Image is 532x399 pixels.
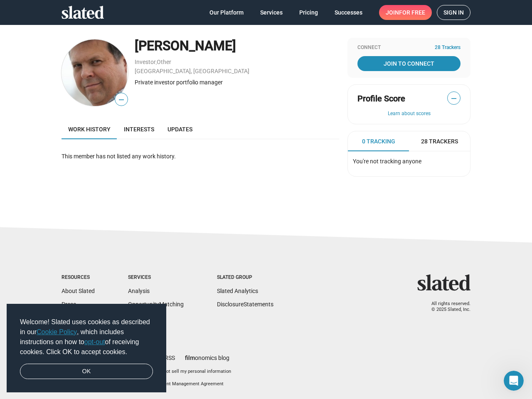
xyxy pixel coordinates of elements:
span: Interests [124,126,154,133]
a: DisclosureStatements [217,301,273,308]
a: Analysis [128,288,150,294]
span: Successes [335,5,362,20]
div: Connect [357,44,461,51]
a: Other [157,59,171,65]
a: Investor [135,59,156,65]
a: Updates [161,119,199,139]
button: Do not sell my personal information [157,369,231,375]
a: Sign in [437,5,470,20]
a: Services [254,5,289,20]
a: Our Platform [203,5,250,20]
div: Resources [62,274,95,281]
img: Gabriel Terrazas [62,39,128,106]
a: [GEOGRAPHIC_DATA], [GEOGRAPHIC_DATA] [135,68,249,74]
a: Investment Management Agreement [148,381,224,387]
div: This member has not listed any work history. [62,153,339,160]
a: Cookie Policy [37,328,77,335]
a: Joinfor free [379,5,432,20]
span: 0 Tracking [362,138,395,145]
button: Learn about scores [357,111,461,117]
span: , [156,60,157,65]
span: Join [386,5,425,20]
span: 28 Trackers [435,44,461,51]
div: Private investor portfolio manager [135,79,339,86]
span: — [448,93,460,104]
a: Work history [62,119,117,139]
span: You're not tracking anyone [353,158,421,165]
a: About Slated [62,288,95,294]
span: 28 Trackers [421,138,458,145]
span: Services [260,5,283,20]
a: OpportunityMatching [128,301,184,308]
div: Services [128,274,184,281]
div: [PERSON_NAME] [135,37,339,55]
span: — [115,94,128,105]
div: cookieconsent [7,304,166,393]
a: Successes [328,5,369,20]
span: Welcome! Slated uses cookies as described in our , which includes instructions on how to of recei... [20,317,153,357]
span: Join To Connect [359,56,459,71]
span: Pricing [299,5,318,20]
a: filmonomics blog [185,347,229,362]
a: opt-out [84,338,105,345]
span: Work history [68,126,111,133]
span: Updates [167,126,192,133]
span: for free [399,5,425,20]
a: Pricing [293,5,325,20]
span: Profile Score [357,93,405,104]
span: Sign in [443,5,464,20]
div: Slated Group [217,274,273,281]
iframe: Intercom live chat [504,371,524,391]
a: Slated Analytics [217,288,258,294]
a: Press [62,301,76,308]
span: Our Platform [209,5,244,20]
a: Join To Connect [357,56,461,71]
a: Interests [117,119,161,139]
p: All rights reserved. © 2025 Slated, Inc. [423,301,470,313]
span: film [185,355,195,361]
a: dismiss cookie message [20,364,153,379]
